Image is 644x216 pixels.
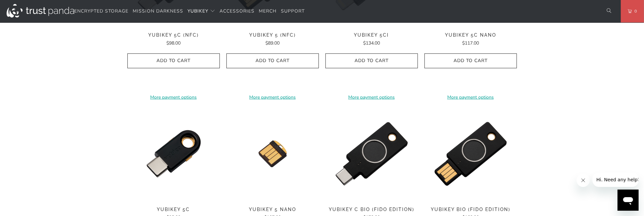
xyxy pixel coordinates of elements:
span: $134.00 [363,40,380,46]
span: YubiKey 5 Nano [226,207,319,212]
span: Hi. Need any help? [4,5,48,10]
span: YubiKey 5 (NFC) [226,32,319,38]
span: YubiKey 5Ci [325,32,418,38]
a: More payment options [424,94,517,101]
a: Accessories [220,4,254,19]
span: $98.00 [166,40,181,46]
img: YubiKey 5 Nano - Trust Panda [226,108,319,200]
a: YubiKey 5 Nano - Trust Panda YubiKey 5 Nano - Trust Panda [226,108,319,200]
a: Support [281,4,305,19]
img: Trust Panda Australia [7,4,74,18]
a: More payment options [127,94,220,101]
a: YubiKey 5C - Trust Panda YubiKey 5C - Trust Panda [127,108,220,200]
iframe: Close message [577,174,590,187]
img: YubiKey Bio (FIDO Edition) - Trust Panda [424,108,517,200]
iframe: Button to launch messaging window [618,190,639,211]
a: More payment options [325,94,418,101]
nav: Translation missing: en.navigation.header.main_nav [74,4,305,19]
a: YubiKey C Bio (FIDO Edition) - Trust Panda YubiKey C Bio (FIDO Edition) - Trust Panda [325,108,418,200]
a: Merch [259,4,277,19]
span: YubiKey Bio (FIDO Edition) [424,207,517,212]
span: YubiKey 5C Nano [424,32,517,38]
iframe: Message from company [593,172,639,187]
span: Merch [259,8,277,14]
img: YubiKey 5C - Trust Panda [127,108,220,200]
button: Add to Cart [127,54,220,68]
a: Encrypted Storage [74,4,128,19]
span: $117.00 [462,40,479,46]
span: Add to Cart [431,58,510,64]
a: YubiKey 5Ci $134.00 [325,32,418,47]
span: Add to Cart [233,58,312,64]
button: Add to Cart [424,54,517,68]
a: YubiKey 5C (NFC) $98.00 [127,32,220,47]
img: YubiKey C Bio (FIDO Edition) - Trust Panda [325,108,418,200]
span: Add to Cart [332,58,411,64]
span: Accessories [220,8,254,14]
span: Support [281,8,305,14]
a: YubiKey Bio (FIDO Edition) - Trust Panda YubiKey Bio (FIDO Edition) - Trust Panda [424,108,517,200]
a: More payment options [226,94,319,101]
span: 0 [632,8,637,15]
span: YubiKey 5C [127,207,220,212]
span: YubiKey 5C (NFC) [127,32,220,38]
span: Add to Cart [134,58,213,64]
button: Add to Cart [325,54,418,68]
a: YubiKey 5C Nano $117.00 [424,32,517,47]
a: YubiKey 5 (NFC) $89.00 [226,32,319,47]
span: YubiKey C Bio (FIDO Edition) [325,207,418,212]
summary: YubiKey [187,4,215,19]
span: $89.00 [265,40,280,46]
a: Mission Darkness [133,4,183,19]
span: YubiKey [187,8,208,14]
span: Encrypted Storage [74,8,128,14]
span: Mission Darkness [133,8,183,14]
button: Add to Cart [226,54,319,68]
